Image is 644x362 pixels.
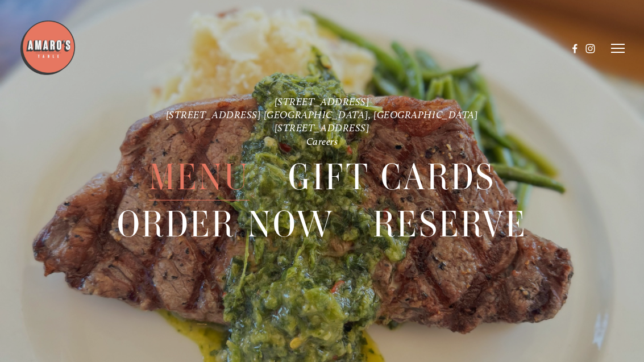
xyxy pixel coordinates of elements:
[117,201,335,248] span: Order Now
[275,95,370,107] a: [STREET_ADDRESS]
[149,154,250,201] span: Menu
[117,201,335,247] a: Order Now
[275,122,370,134] a: [STREET_ADDRESS]
[288,154,495,200] a: Gift Cards
[149,154,250,200] a: Menu
[373,201,527,248] span: Reserve
[373,201,527,247] a: Reserve
[166,109,479,120] a: [STREET_ADDRESS] [GEOGRAPHIC_DATA], [GEOGRAPHIC_DATA]
[19,19,76,76] img: Amaro's Table
[288,154,495,201] span: Gift Cards
[306,135,338,147] a: Careers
